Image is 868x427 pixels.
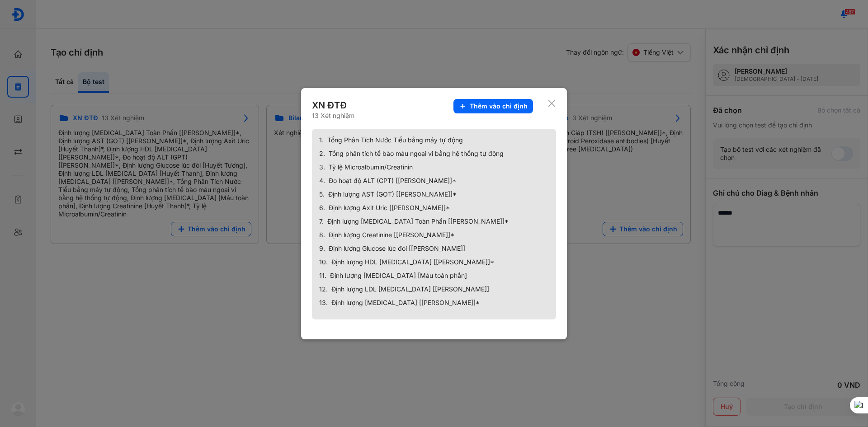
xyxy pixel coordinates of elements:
[319,190,325,198] span: 5.
[319,231,325,239] span: 8.
[327,136,463,144] span: Tổng Phân Tích Nước Tiểu bằng máy tự động
[327,217,509,225] span: Định lượng [MEDICAL_DATA] Toàn Phần [[PERSON_NAME]]*
[319,217,324,225] span: 7.
[312,112,354,120] div: 13 Xét nghiệm
[329,244,465,253] span: Định lượng Glucose lúc đói [[PERSON_NAME]]
[329,163,413,171] span: Tỷ lệ Microalbumin/Creatinin
[319,163,325,171] span: 3.
[319,136,324,144] span: 1.
[319,299,328,307] span: 13.
[312,99,354,112] div: XN ĐTĐ
[328,190,457,198] span: Định lượng AST (GOT) [[PERSON_NAME]]*
[331,285,489,293] span: Định lượng LDL [MEDICAL_DATA] [[PERSON_NAME]]
[331,258,494,266] span: Định lượng HDL [MEDICAL_DATA] [[PERSON_NAME]]*
[319,258,328,266] span: 10.
[331,299,480,307] span: Định lượng [MEDICAL_DATA] [[PERSON_NAME]]*
[319,150,325,158] span: 2.
[470,102,528,110] span: Thêm vào chỉ định
[329,204,450,212] span: Định lượng Axit Uric [[PERSON_NAME]]*
[329,231,454,239] span: Định lượng Creatinine [[PERSON_NAME]]*
[319,244,325,253] span: 9.
[329,150,504,158] span: Tổng phân tích tế bào máu ngoại vi bằng hệ thống tự động
[319,204,325,212] span: 6.
[319,272,326,280] span: 11.
[319,285,328,293] span: 12.
[330,272,467,280] span: Định lượng [MEDICAL_DATA] [Máu toàn phần]
[329,177,456,185] span: Đo hoạt độ ALT (GPT) [[PERSON_NAME]]*
[319,177,325,185] span: 4.
[453,99,533,113] button: Thêm vào chỉ định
